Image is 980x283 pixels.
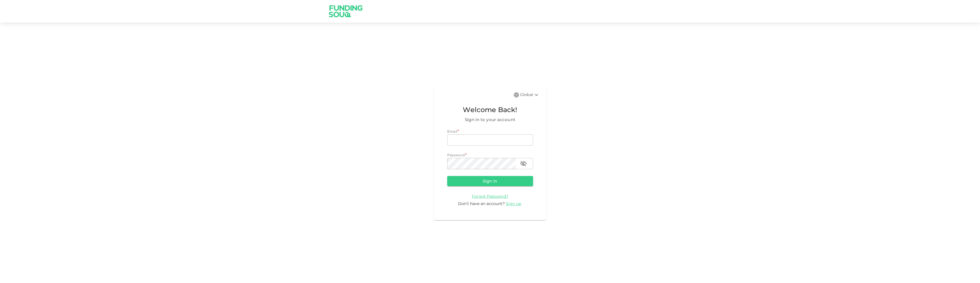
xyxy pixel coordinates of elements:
[447,158,516,169] input: password
[447,116,533,123] span: Sign in to your account
[458,201,505,206] span: Don’t have an account?
[447,134,533,146] input: email
[447,153,465,157] span: Password
[506,201,521,206] span: Sign up
[447,104,533,115] span: Welcome Back!
[447,176,533,186] button: Sign in
[447,129,457,133] span: Email
[472,193,508,199] a: Forgot Password?
[520,92,540,98] div: Global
